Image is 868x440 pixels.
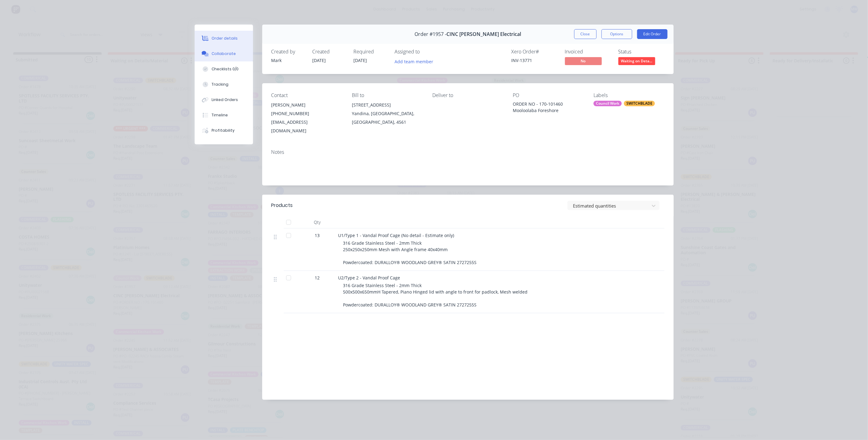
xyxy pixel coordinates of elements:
div: [STREET_ADDRESS]Yandina, [GEOGRAPHIC_DATA], [GEOGRAPHIC_DATA], 4561 [352,101,422,127]
div: [PHONE_NUMBER] [271,109,342,118]
button: Options [601,29,632,39]
div: Required [354,49,387,55]
div: Profitability [212,128,235,133]
div: SWITCHBLADE [624,101,655,106]
div: Deliver to [432,92,503,98]
button: Add team member [391,57,436,65]
div: Checklists 0/0 [212,66,239,72]
button: Linked Orders [195,92,253,107]
div: PO [513,92,584,98]
button: Profitability [195,123,253,138]
span: U2/Type 2 - Vandal Proof Cage [338,275,400,281]
button: Timeline [195,107,253,123]
div: Xero Order # [512,49,558,55]
button: Edit Order [637,29,668,39]
div: Order details [212,36,238,41]
div: Yandina, [GEOGRAPHIC_DATA], [GEOGRAPHIC_DATA], 4561 [352,109,422,127]
div: Assigned to [395,49,456,55]
span: 316 Grade Stainless Steel - 2mm Thick 500x500x650mmH Tapered, Piano Hinged lid with angle to fron... [343,282,528,308]
button: Checklists 0/0 [195,61,253,77]
div: Mark [271,57,305,64]
div: [PERSON_NAME] [271,101,342,109]
div: Timeline [212,112,228,118]
button: Add team member [395,57,437,65]
span: Waiting on Deta... [618,57,655,65]
span: 316 Grade Stainless Steel - 2mm Thick 250x250x250mm Mesh with Angle frame 40x40mm Powdercoated: D... [343,240,477,265]
div: Bill to [352,92,422,98]
span: [DATE] [354,57,367,63]
div: [STREET_ADDRESS] [352,101,422,109]
div: Contact [271,92,342,98]
button: Close [574,29,597,39]
div: [PERSON_NAME][PHONE_NUMBER][EMAIL_ADDRESS][DOMAIN_NAME] [271,101,342,135]
span: 13 [315,232,320,239]
div: Tracking [212,82,228,87]
button: Tracking [195,77,253,92]
button: Order details [195,31,253,46]
div: Notes [271,149,664,155]
span: 12 [315,275,320,281]
span: No [565,57,602,65]
span: CINC [PERSON_NAME] Electrical [446,31,521,37]
div: Labels [594,92,664,98]
span: U1/Type 1 - Vandal Proof Cage (No detail - Estimate only) [338,232,454,238]
div: Status [618,49,664,55]
span: Order #1957 - [415,31,446,37]
div: Created [313,49,346,55]
div: ORDER NO - 170-101460 Mooloolaba Foreshore [513,101,584,114]
div: Council Work [594,101,622,106]
span: [DATE] [313,57,326,63]
div: Products [271,202,293,209]
div: Qty [299,216,336,228]
div: Created by [271,49,305,55]
div: [EMAIL_ADDRESS][DOMAIN_NAME] [271,118,342,135]
div: INV-13771 [512,57,558,64]
div: Linked Orders [212,97,238,103]
button: Waiting on Deta... [618,57,655,66]
div: Collaborate [212,51,236,56]
button: Collaborate [195,46,253,61]
div: Invoiced [565,49,611,55]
